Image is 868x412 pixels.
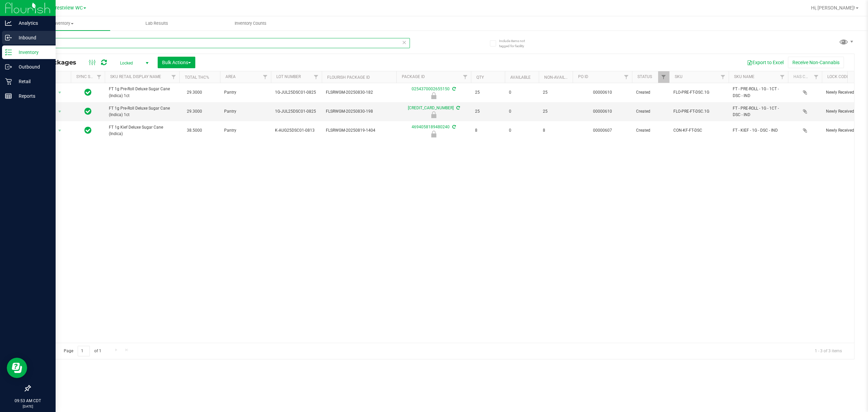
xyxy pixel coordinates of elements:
[94,71,105,83] a: Filter
[3,398,53,404] p: 09:53 AM CDT
[636,108,665,115] span: Created
[260,71,271,83] a: Filter
[12,63,53,71] p: Outbound
[52,5,83,11] span: Crestview WC
[5,78,12,85] inline-svg: Retail
[30,38,410,48] input: Search Package ID, Item Name, SKU, Lot or Part Number...
[402,38,407,47] span: Clear
[673,89,725,96] span: FLO-PRE-FT-DSC.1G
[412,125,450,129] a: 4694058189480240
[593,128,612,133] a: 00000607
[395,92,472,99] div: Newly Received
[788,57,844,68] button: Receive Non-Cannabis
[16,20,110,26] span: Inventory
[451,87,456,91] span: Sync from Compliance System
[76,74,102,79] a: Sync Status
[183,107,205,116] span: 29.3000
[183,126,205,135] span: 38.5000
[809,346,847,356] span: 1 - 3 of 3 items
[455,106,460,110] span: Sync from Compliance System
[12,92,53,100] p: Reports
[5,20,12,26] inline-svg: Analytics
[183,88,205,97] span: 29.3000
[224,127,267,134] span: Pantry
[673,127,725,134] span: CON-KF-FT-DSC
[593,109,612,114] a: 00000610
[395,131,472,137] div: Newly Received
[636,127,665,134] span: Created
[811,5,855,11] span: Hi, [PERSON_NAME]!
[544,75,574,80] a: Non-Available
[84,107,92,116] span: In Sync
[84,88,92,97] span: In Sync
[499,38,533,49] span: Include items not tagged for facility
[460,71,471,83] a: Filter
[621,71,632,83] a: Filter
[675,74,683,79] a: SKU
[578,74,588,79] a: PO ID
[158,57,195,68] button: Bulk Actions
[16,16,110,31] a: Inventory
[12,19,53,27] p: Analytics
[136,20,177,26] span: Lab Results
[56,88,64,97] span: select
[509,127,535,134] span: 0
[275,89,318,96] span: 1G-JUL25DSC01-0825
[56,126,64,135] span: select
[777,71,788,83] a: Filter
[543,127,569,134] span: 8
[717,71,729,83] a: Filter
[743,57,788,68] button: Export to Excel
[225,74,236,79] a: Area
[185,75,209,80] a: Total THC%
[402,74,425,79] a: Package ID
[35,59,83,66] span: All Packages
[509,89,535,96] span: 0
[162,60,191,65] span: Bulk Actions
[7,358,27,378] iframe: Resource center
[408,106,454,110] a: [CREDIT_CARD_NUMBER]
[733,127,784,134] span: FT - KIEF - 1G - DSC - IND
[5,49,12,56] inline-svg: Inventory
[109,86,175,99] span: FT 1g Pre-Roll Deluxe Sugar Cane (Indica) 1ct
[827,74,849,79] a: Lock Code
[168,71,179,83] a: Filter
[3,404,53,409] p: [DATE]
[733,105,784,118] span: FT - PRE-ROLL - 1G - 1CT - DSC - IND
[510,75,531,80] a: Available
[636,89,665,96] span: Created
[109,124,175,137] span: FT 1g Kief Deluxe Sugar Cane (Indica)
[5,34,12,41] inline-svg: Inbound
[204,16,298,31] a: Inventory Counts
[5,93,12,99] inline-svg: Reports
[5,63,12,70] inline-svg: Outbound
[395,111,472,118] div: Newly Received
[224,89,267,96] span: Pantry
[637,74,652,79] a: Status
[12,48,53,56] p: Inventory
[475,89,501,96] span: 25
[412,87,450,91] a: 0254370002655150
[225,20,276,26] span: Inventory Counts
[110,16,204,31] a: Lab Results
[733,86,784,99] span: FT - PRE-ROLL - 1G - 1CT - DSC - IND
[311,71,322,83] a: Filter
[84,126,92,135] span: In Sync
[543,108,569,115] span: 25
[476,75,484,80] a: Qty
[326,89,392,96] span: FLSRWGM-20250830-182
[327,75,370,80] a: Flourish Package ID
[326,108,392,115] span: FLSRWGM-20250830-198
[58,346,107,356] span: Page of 1
[509,108,535,115] span: 0
[275,127,318,134] span: K-AUG25DSC01-0813
[543,89,569,96] span: 25
[658,71,669,83] a: Filter
[276,74,301,79] a: Lot Number
[109,105,175,118] span: FT 1g Pre-Roll Deluxe Sugar Cane (Indica) 1ct
[110,74,161,79] a: SKU Retail Display Name
[12,34,53,42] p: Inbound
[326,127,392,134] span: FLSRWGM-20250819-1404
[475,127,501,134] span: 8
[811,71,822,83] a: Filter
